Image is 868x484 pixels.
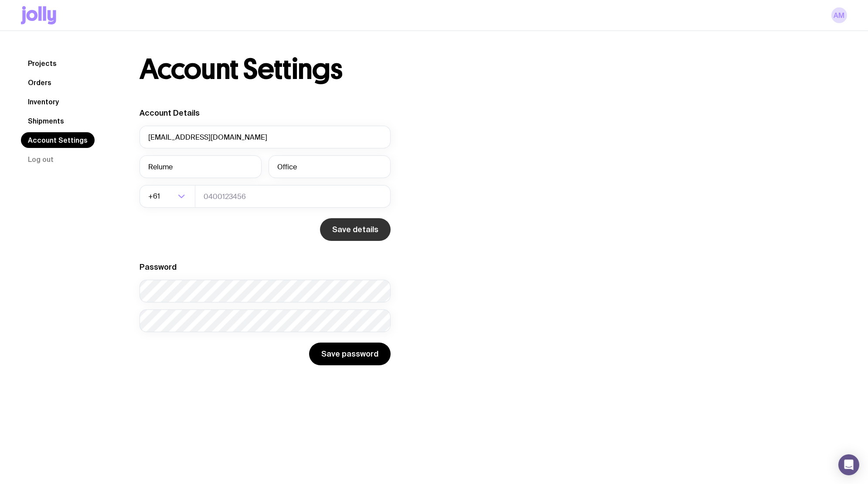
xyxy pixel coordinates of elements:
[140,155,262,178] input: First Name
[309,343,391,365] button: Save password
[140,126,391,148] input: your@email.com
[21,132,95,148] a: Account Settings
[140,55,342,83] h1: Account Settings
[838,454,859,475] div: Open Intercom Messenger
[21,94,66,110] a: Inventory
[320,218,391,241] button: Save details
[140,262,177,271] label: Password
[148,185,162,208] span: +61
[269,155,391,178] input: Last Name
[162,185,175,208] input: Search for option
[831,7,847,23] a: AM
[195,185,391,208] input: 0400123456
[140,185,195,208] div: Search for option
[21,151,61,167] button: Log out
[21,75,58,90] a: Orders
[21,55,64,71] a: Projects
[140,108,200,117] label: Account Details
[21,113,71,129] a: Shipments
